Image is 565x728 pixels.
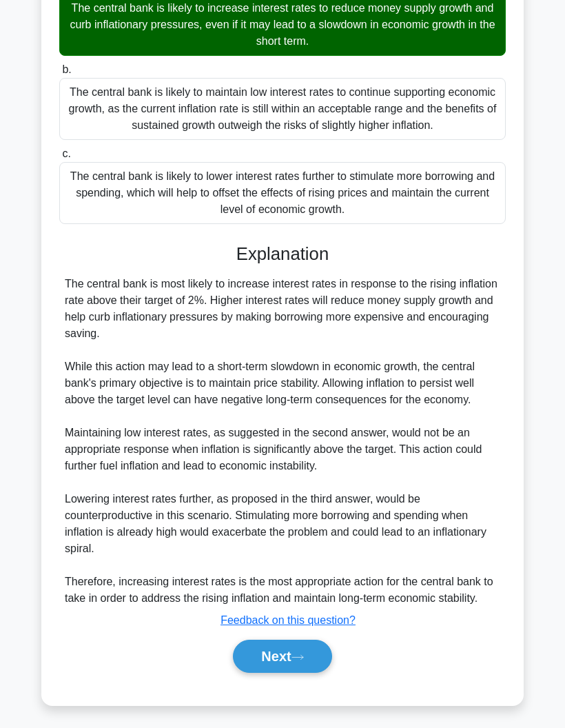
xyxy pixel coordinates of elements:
[62,148,70,159] span: c.
[59,162,506,224] div: The central bank is likely to lower interest rates further to stimulate more borrowing and spendi...
[65,276,500,607] div: The central bank is most likely to increase interest rates in response to the rising inflation ra...
[62,63,71,75] span: b.
[68,243,497,265] h3: Explanation
[220,614,356,626] a: Feedback on this question?
[59,78,506,140] div: The central bank is likely to maintain low interest rates to continue supporting economic growth,...
[233,640,331,673] button: Next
